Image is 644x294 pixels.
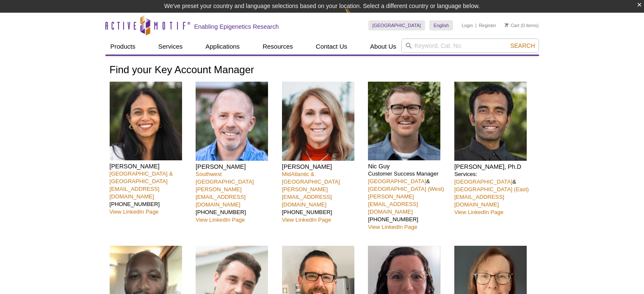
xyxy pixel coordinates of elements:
a: [PERSON_NAME][EMAIL_ADDRESS][DOMAIN_NAME] [196,186,246,208]
h2: Enabling Epigenetics Research [194,23,279,30]
a: [PERSON_NAME][EMAIL_ADDRESS][DOMAIN_NAME] [368,193,418,215]
li: | [475,20,477,30]
a: Services [153,38,188,55]
img: Rwik Sen headshot [454,82,527,161]
a: About Us [365,38,401,55]
h4: [PERSON_NAME] [282,163,362,170]
button: Search [508,42,537,49]
a: Cart [505,22,520,28]
a: [PERSON_NAME][EMAIL_ADDRESS][DOMAIN_NAME] [282,186,332,208]
a: [EMAIL_ADDRESS][DOMAIN_NAME] [110,186,160,200]
a: Resources [257,38,298,55]
a: Southwest [GEOGRAPHIC_DATA] [196,171,254,185]
a: Contact Us [311,38,352,55]
a: [EMAIL_ADDRESS][DOMAIN_NAME] [454,194,504,208]
h4: [PERSON_NAME] [196,163,276,170]
h4: [PERSON_NAME] [110,162,190,170]
span: Search [510,42,535,49]
a: View LinkedIn Page [454,209,503,215]
a: [GEOGRAPHIC_DATA] [454,179,512,185]
img: Patrisha Femia headshot [282,82,354,161]
li: (0 items) [505,20,539,30]
input: Keyword, Cat. No. [401,38,539,53]
p: [PHONE_NUMBER] [110,170,190,216]
a: Applications [200,38,245,55]
a: English [429,20,453,30]
a: MidAtlantic & [GEOGRAPHIC_DATA] [282,171,340,185]
img: Nic Guy headshot [368,82,440,161]
img: Change Here [345,6,367,26]
a: View LinkedIn Page [282,217,331,223]
img: Seth Rubin headshot [196,82,268,161]
p: [PHONE_NUMBER] [282,170,362,224]
a: Register [479,22,496,28]
p: Customer Success Manager & [PHONE_NUMBER] [368,170,448,231]
a: [GEOGRAPHIC_DATA] & [GEOGRAPHIC_DATA] [110,170,173,184]
a: Products [105,38,141,55]
h1: Find your Key Account Manager [110,64,535,77]
a: [GEOGRAPHIC_DATA] [368,178,426,184]
h4: [PERSON_NAME], Ph.D [454,163,534,170]
a: View LinkedIn Page [110,209,159,215]
a: [GEOGRAPHIC_DATA] (West) [368,186,444,192]
a: Login [462,22,473,28]
img: Nivanka Paranavitana headshot [110,82,182,161]
p: [PHONE_NUMBER] [196,170,276,224]
a: [GEOGRAPHIC_DATA] [368,20,426,30]
a: [GEOGRAPHIC_DATA] (East) [454,186,529,192]
a: View LinkedIn Page [196,217,245,223]
a: View LinkedIn Page [368,224,417,230]
img: Your Cart [505,23,509,27]
h4: Nic Guy [368,162,448,170]
p: Services: & [454,170,534,216]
